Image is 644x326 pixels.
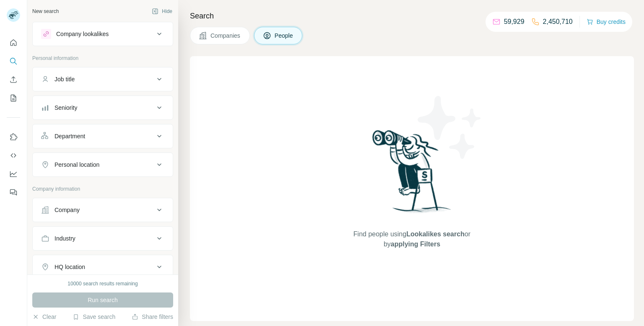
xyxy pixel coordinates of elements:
[7,129,20,145] button: Use Surfe on LinkedIn
[7,54,20,69] button: Search
[32,54,173,62] p: Personal information
[7,35,20,50] button: Quick start
[32,313,56,321] button: Clear
[55,103,77,112] div: Seniority
[33,24,173,44] button: Company lookalikes
[132,313,173,321] button: Share filters
[33,228,173,248] button: Industry
[587,16,626,28] button: Buy credits
[33,257,173,277] button: HQ location
[412,90,488,165] img: Surfe Illustration - Stars
[32,185,173,193] p: Company information
[73,313,115,321] button: Save search
[7,166,20,181] button: Dashboard
[345,229,479,249] span: Find people using or by
[275,31,294,40] span: People
[33,126,173,146] button: Department
[543,17,573,27] p: 2,450,710
[56,30,109,38] div: Company lookalikes
[55,234,75,243] div: Industry
[7,185,20,200] button: Feedback
[32,8,59,15] div: New search
[33,155,173,175] button: Personal location
[55,206,80,214] div: Company
[55,263,85,271] div: HQ location
[369,128,456,221] img: Surfe Illustration - Woman searching with binoculars
[55,160,99,169] div: Personal location
[504,17,525,27] p: 59,929
[190,10,634,22] h4: Search
[33,69,173,89] button: Job title
[68,280,138,287] div: 10000 search results remaining
[391,241,440,248] span: applying Filters
[7,148,20,163] button: Use Surfe API
[55,75,75,83] div: Job title
[33,200,173,220] button: Company
[7,72,20,87] button: Enrich CSV
[7,91,20,106] button: My lists
[406,230,465,238] span: Lookalikes search
[55,132,85,140] div: Department
[33,98,173,118] button: Seniority
[210,31,241,40] span: Companies
[146,5,178,18] button: Hide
